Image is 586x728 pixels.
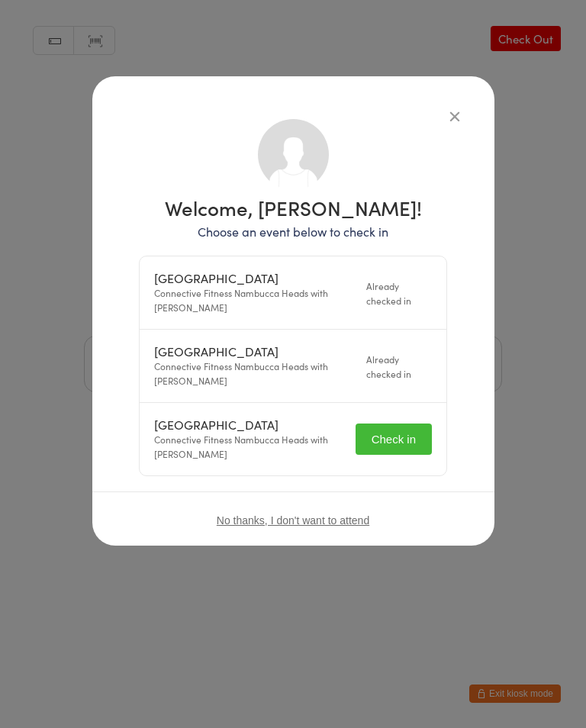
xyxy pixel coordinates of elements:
[154,271,357,314] div: Connective Fitness Nambucca Heads with [PERSON_NAME]
[154,417,346,461] div: Connective Fitness Nambucca Heads with [PERSON_NAME]
[356,424,432,455] button: Check in
[154,417,346,432] div: [GEOGRAPHIC_DATA]
[139,198,447,217] h1: Welcome, [PERSON_NAME]!
[154,271,357,285] div: [GEOGRAPHIC_DATA]
[154,344,357,388] div: Connective Fitness Nambucca Heads with [PERSON_NAME]
[154,344,357,359] div: [GEOGRAPHIC_DATA]
[258,119,329,190] img: no_photo.png
[366,279,432,308] div: Already checked in
[366,352,432,381] div: Already checked in
[139,223,447,240] p: Choose an event below to check in
[217,514,369,527] button: No thanks, I don't want to attend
